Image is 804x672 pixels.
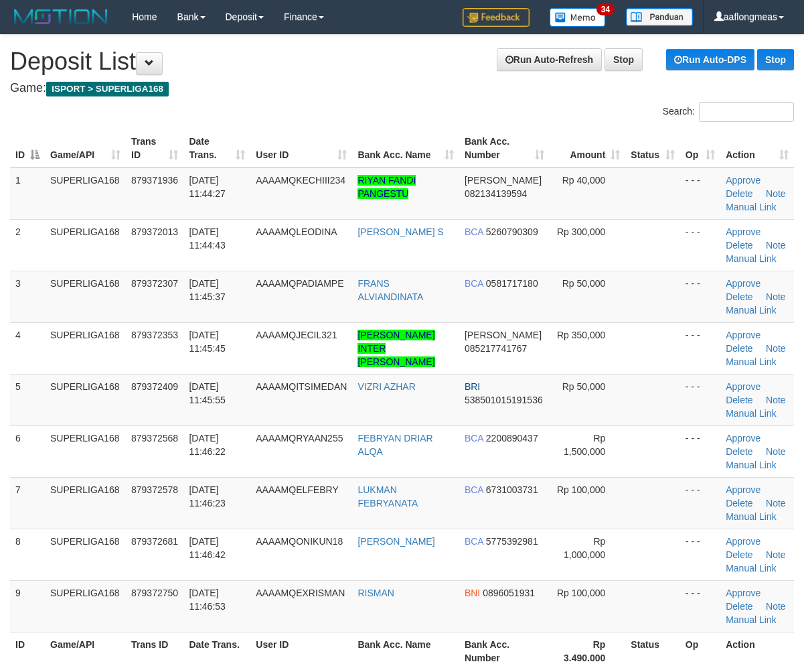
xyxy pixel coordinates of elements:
[463,8,530,27] img: Feedback.jpg
[562,278,606,289] span: Rp 50,000
[766,291,786,302] a: Note
[557,226,605,237] span: Rp 300,000
[10,529,45,580] td: 8
[720,632,794,670] th: Action
[465,395,543,405] span: Copy 538501015191536 to clipboard
[131,536,178,547] span: 879372681
[10,322,45,374] td: 4
[10,374,45,425] td: 5
[465,188,527,199] span: Copy 082134139594 to clipboard
[256,381,347,392] span: AAAAMQITSIMEDAN
[189,330,226,354] span: [DATE] 11:45:45
[10,580,45,632] td: 9
[256,588,345,598] span: AAAAMQEXRISMAN
[550,129,625,167] th: Amount: activate to sort column ascending
[357,175,416,199] a: RIYAN FANDI PANGESTU
[10,219,45,271] td: 2
[564,536,605,560] span: Rp 1,000,000
[680,477,720,529] td: - - -
[357,330,434,367] a: [PERSON_NAME] INTER [PERSON_NAME]
[131,433,178,444] span: 879372568
[357,278,423,302] a: FRANS ALVIANDINATA
[726,601,752,612] a: Delete
[45,322,126,374] td: SUPERLIGA168
[357,588,394,598] a: RISMAN
[726,614,777,625] a: Manual Link
[131,381,178,392] span: 879372409
[459,129,550,167] th: Bank Acc. Number: activate to sort column ascending
[189,175,226,199] span: [DATE] 11:44:27
[45,425,126,477] td: SUPERLIGA168
[357,381,415,392] a: VIZRI AZHAR
[465,330,542,340] span: [PERSON_NAME]
[766,240,786,251] a: Note
[256,278,343,289] span: AAAAMQPADIAMPE
[680,167,720,220] td: - - -
[564,433,605,457] span: Rp 1,500,000
[726,343,752,354] a: Delete
[352,129,459,167] th: Bank Acc. Name: activate to sort column ascending
[766,395,786,405] a: Note
[726,498,752,509] a: Delete
[189,381,226,405] span: [DATE] 11:45:55
[726,278,760,289] a: Approve
[250,129,352,167] th: User ID: activate to sort column ascending
[131,226,178,237] span: 879372013
[625,129,680,167] th: Status: activate to sort column ascending
[726,188,752,199] a: Delete
[720,129,794,167] th: Action: activate to sort column ascending
[131,484,178,495] span: 879372578
[726,395,752,405] a: Delete
[596,3,615,15] span: 34
[45,129,126,167] th: Game/API: activate to sort column ascending
[766,188,786,199] a: Note
[557,484,605,495] span: Rp 100,000
[757,49,794,70] a: Stop
[131,330,178,340] span: 879372353
[680,219,720,271] td: - - -
[726,460,777,470] a: Manual Link
[726,291,752,302] a: Delete
[726,202,777,212] a: Manual Link
[680,129,720,167] th: Op: activate to sort column ascending
[557,330,605,340] span: Rp 350,000
[680,632,720,670] th: Op
[726,408,777,419] a: Manual Link
[189,536,226,560] span: [DATE] 11:46:42
[10,82,794,95] h4: Game:
[189,226,226,251] span: [DATE] 11:44:43
[256,433,343,444] span: AAAAMQRYAAN255
[680,425,720,477] td: - - -
[45,529,126,580] td: SUPERLIGA168
[726,175,760,186] a: Approve
[726,536,760,547] a: Approve
[45,477,126,529] td: SUPERLIGA168
[726,226,760,237] a: Approve
[486,484,538,495] span: Copy 6731003731 to clipboard
[766,549,786,560] a: Note
[486,536,538,547] span: Copy 5775392981 to clipboard
[562,175,606,186] span: Rp 40,000
[357,484,418,509] a: LUKMAN FEBRYANATA
[726,549,752,560] a: Delete
[45,580,126,632] td: SUPERLIGA168
[10,271,45,322] td: 3
[486,226,538,237] span: Copy 5260790309 to clipboard
[131,588,178,598] span: 879372750
[726,511,777,522] a: Manual Link
[465,484,483,495] span: BCA
[256,330,337,340] span: AAAAMQJECIL321
[726,381,760,392] a: Approve
[465,175,542,186] span: [PERSON_NAME]
[726,305,777,316] a: Manual Link
[726,446,752,457] a: Delete
[45,219,126,271] td: SUPERLIGA168
[256,226,337,237] span: AAAAMQLEODINA
[726,240,752,251] a: Delete
[465,433,483,444] span: BCA
[183,129,250,167] th: Date Trans.: activate to sort column ascending
[486,278,538,289] span: Copy 0581717180 to clipboard
[766,601,786,612] a: Note
[256,175,345,186] span: AAAAMQKECHIII234
[680,580,720,632] td: - - -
